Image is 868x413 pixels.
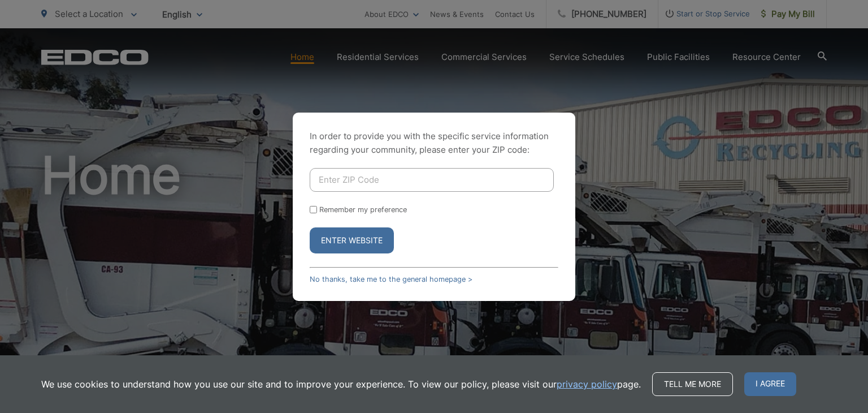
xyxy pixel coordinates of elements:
[310,227,394,253] button: Enter Website
[557,377,617,391] a: privacy policy
[310,275,472,283] a: No thanks, take me to the general homepage >
[310,130,558,157] p: In order to provide you with the specific service information regarding your community, please en...
[652,372,733,396] a: Tell me more
[744,372,796,396] span: I agree
[41,377,641,391] p: We use cookies to understand how you use our site and to improve your experience. To view our pol...
[319,205,407,214] label: Remember my preference
[310,168,554,192] input: Enter ZIP Code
